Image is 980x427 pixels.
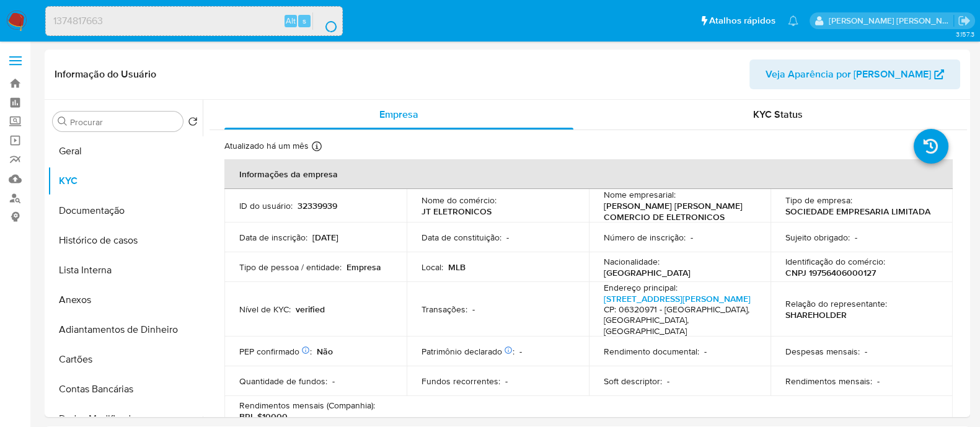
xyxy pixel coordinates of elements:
p: - [332,376,335,387]
p: - [704,346,707,357]
a: Sair [958,14,971,27]
button: Contas Bancárias [48,374,203,404]
p: Despesas mensais : [785,346,860,357]
span: Veja Aparência por [PERSON_NAME] [766,59,931,89]
p: [GEOGRAPHIC_DATA] [604,267,691,278]
p: 32339939 [298,200,337,211]
p: - [691,232,693,243]
p: MLB [448,262,466,273]
p: Nacionalidade : [604,256,660,267]
span: Alt [286,15,296,27]
p: [DATE] [312,232,338,243]
p: Rendimentos mensais (Companhia) : [239,400,375,411]
p: BRL $10000 [239,411,288,422]
p: anna.almeida@mercadopago.com.br [829,15,954,27]
p: - [505,376,508,387]
button: Adiantamentos de Dinheiro [48,315,203,345]
p: - [877,376,880,387]
p: CNPJ 19756406000127 [785,267,876,278]
h4: CP: 06320971 - [GEOGRAPHIC_DATA], [GEOGRAPHIC_DATA], [GEOGRAPHIC_DATA] [604,304,751,337]
p: Não [317,346,333,357]
p: Nome empresarial : [604,189,676,200]
p: Quantidade de fundos : [239,376,327,387]
p: - [667,376,669,387]
button: Retornar ao pedido padrão [188,117,198,130]
input: Procurar [70,117,178,128]
p: Patrimônio declarado : [422,346,514,357]
p: Data de inscrição : [239,232,307,243]
p: Endereço principal : [604,282,678,293]
p: [PERSON_NAME] [PERSON_NAME] COMERCIO DE ELETRONICOS [604,200,751,222]
p: Número de inscrição : [604,232,686,243]
button: search-icon [312,12,338,30]
p: verified [296,304,325,315]
p: Rendimentos mensais : [785,376,872,387]
span: Empresa [379,107,418,121]
p: Nome do comércio : [422,195,497,206]
p: Rendimento documental : [604,346,699,357]
p: Tipo de empresa : [785,195,852,206]
span: Atalhos rápidos [709,14,775,27]
button: Cartões [48,345,203,374]
button: Procurar [58,117,68,126]
p: - [519,346,522,357]
th: Informações da empresa [224,159,953,189]
button: Veja Aparência por [PERSON_NAME] [749,59,960,89]
button: Lista Interna [48,255,203,285]
p: ID do usuário : [239,200,293,211]
p: - [855,232,857,243]
p: - [506,232,509,243]
p: Fundos recorrentes : [422,376,500,387]
p: Transações : [422,304,467,315]
p: Atualizado há um mês [224,140,309,152]
p: Empresa [347,262,381,273]
p: Tipo de pessoa / entidade : [239,262,342,273]
p: Local : [422,262,443,273]
p: JT ELETRONICOS [422,206,492,217]
button: Anexos [48,285,203,315]
p: - [865,346,867,357]
a: Notificações [788,15,798,26]
button: Geral [48,136,203,166]
p: Data de constituição : [422,232,501,243]
p: PEP confirmado : [239,346,312,357]
button: Documentação [48,196,203,226]
a: [STREET_ADDRESS][PERSON_NAME] [604,293,751,305]
p: SHAREHOLDER [785,309,847,320]
p: Relação do representante : [785,298,887,309]
span: s [302,15,306,27]
button: Histórico de casos [48,226,203,255]
p: - [472,304,475,315]
p: Sujeito obrigado : [785,232,850,243]
p: Identificação do comércio : [785,256,885,267]
button: KYC [48,166,203,196]
span: KYC Status [753,107,803,121]
input: Pesquise usuários ou casos... [46,13,342,29]
p: SOCIEDADE EMPRESARIA LIMITADA [785,206,930,217]
h1: Informação do Usuário [55,68,156,81]
p: Soft descriptor : [604,376,662,387]
p: Nível de KYC : [239,304,291,315]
